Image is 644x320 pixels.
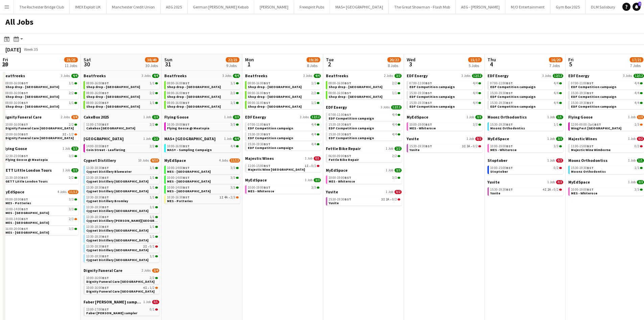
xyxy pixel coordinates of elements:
[106,0,161,14] button: Manchester Credit Union
[248,104,302,109] span: Shop drop - Newcastle Upon Tyne
[167,82,190,85] span: 08:00-16:00
[183,122,190,127] span: BST
[5,126,74,130] span: Dignity Funeral Care Aberdeen
[264,142,270,146] span: BST
[311,82,316,85] span: 1/1
[248,133,270,136] span: 15:30-19:30
[5,101,28,105] span: 08:00-16:00
[425,101,432,105] span: BST
[568,73,589,78] span: EDF Energy
[245,114,266,120] span: EDF Energy
[143,137,151,141] span: 1 Job
[245,73,267,78] span: Beatfreeks
[224,115,232,119] span: 1 Job
[5,101,77,108] a: 08:00-16:00BST1/1Shop drop - [GEOGRAPHIC_DATA]
[409,126,436,130] span: MES - Whiterose
[329,122,400,130] a: 15:30-19:30BST4/4EDF Competition campaign
[635,101,639,105] span: 4/4
[329,123,351,126] span: 15:30-19:30
[409,91,481,99] a: 15:30-19:30BST4/4EDF Competition campaign
[506,122,513,127] span: BST
[264,132,270,136] span: BST
[490,122,562,130] a: 15:30-19:30BST1/1Moonz Orthodontics
[623,74,632,78] span: 3 Jobs
[472,74,482,78] span: 12/12
[571,94,616,99] span: EDF Competition campaign
[5,133,77,136] div: •
[248,85,302,89] span: Shop drop - Bradford
[407,73,428,78] span: EDF Energy
[303,74,312,78] span: 3 Jobs
[425,81,432,85] span: BST
[326,105,347,110] span: EDF Energy
[164,73,187,78] span: Beatfreeks
[490,101,562,108] a: 15:30-19:30BST4/4EDF Competition campaign
[467,115,474,119] span: 1 Job
[150,101,154,105] span: 1/1
[326,105,402,146] div: EDF Energy3 Jobs12/1207:00-11:00BST4/4EDF Competition campaign15:30-19:30BST4/4EDF Competition ca...
[86,101,158,108] a: 08:00-16:00BST1/1Shop drop - [GEOGRAPHIC_DATA]
[167,94,221,99] span: Shop drop - Manchester
[5,104,59,109] span: Shop drop - Newcastle Upon Tyne
[568,136,597,141] span: Majestic Wines
[461,74,471,78] span: 3 Jobs
[86,81,158,89] a: 08:00-16:00BST1/1Shop drop - [GEOGRAPHIC_DATA]
[167,91,190,95] span: 08:00-16:00
[490,85,535,89] span: EDF Competition campaign
[425,122,432,127] span: BST
[392,91,397,95] span: 1/1
[556,115,563,119] span: 1/1
[248,126,293,130] span: EDF Competition campaign
[571,91,643,99] a: 15:30-19:30BST4/4EDF Competition campaign
[553,74,563,78] span: 12/12
[506,101,513,105] span: BST
[344,132,351,136] span: BST
[329,132,400,140] a: 15:30-19:30BST4/4EDF Competition campaign
[300,115,309,119] span: 3 Jobs
[248,143,270,146] span: 15:30-19:30
[407,136,482,154] div: Yuvite1 Job0/215:30-19:30BST3I3A•0/2Yuvite
[409,94,455,99] span: EDF Competition campaign
[594,122,601,127] span: BST
[409,101,481,108] a: 15:30-19:30BST4/4EDF Competition campaign
[5,123,28,126] span: 10:00-16:00
[152,137,159,141] span: 2/2
[329,94,382,99] span: Shop drop - Newcastle Upon Tyne
[389,0,456,14] button: The Great Showman - Flash Mob
[329,85,382,89] span: Shop drop - Manchester
[164,114,189,120] span: Flying Goose
[84,73,159,114] div: Beatfreeks3 Jobs4/408:00-16:00BST1/1Shop drop - [GEOGRAPHIC_DATA]08:00-16:00BST2/2Shop drop - [GE...
[571,91,594,95] span: 15:30-19:30
[183,91,190,95] span: BST
[5,91,77,99] a: 08:00-16:00BST2/2Shop drop - [GEOGRAPHIC_DATA]
[3,114,42,120] span: Dignity Funeral Care
[164,73,240,114] div: Beatfreeks3 Jobs4/408:00-16:00BST1/1Shop drop - [GEOGRAPHIC_DATA]08:00-16:00BST2/2Shop drop - [GE...
[3,73,25,78] span: Beatfreeks
[487,136,509,141] span: MyEdSpace
[84,114,159,136] div: CakeBox 20251 Job2/211:00-17:00BST2/2Cakebox [GEOGRAPHIC_DATA]
[326,73,348,78] span: Beatfreeks
[231,101,235,105] span: 1/1
[571,104,616,109] span: EDF Competition campaign
[568,114,644,120] a: Flying Goose1 Job1/3
[164,73,240,78] a: Beatfreeks3 Jobs4/4
[568,114,593,120] span: Flying Goose
[5,85,59,89] span: Shop drop - Bradford
[344,91,351,95] span: BST
[571,101,594,105] span: 15:30-19:30
[69,101,74,105] span: 1/1
[3,114,78,120] a: Dignity Funeral Care2 Jobs3/4
[164,136,216,141] span: MAS+ UK
[506,81,513,85] span: BST
[248,101,270,105] span: 08:00-16:00
[248,91,319,99] a: 08:00-16:00BST2/2Shop drop - [GEOGRAPHIC_DATA]
[224,137,232,141] span: 1 Job
[329,113,351,116] span: 07:00-11:00
[571,126,621,130] span: WingFest Bristol
[456,0,505,14] button: AEG - [PERSON_NAME]
[86,91,158,99] a: 08:00-16:00BST2/2Shop drop - [GEOGRAPHIC_DATA]
[183,81,190,85] span: BST
[311,91,316,95] span: 2/2
[248,123,270,126] span: 07:00-11:00
[248,94,302,99] span: Shop drop - Manchester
